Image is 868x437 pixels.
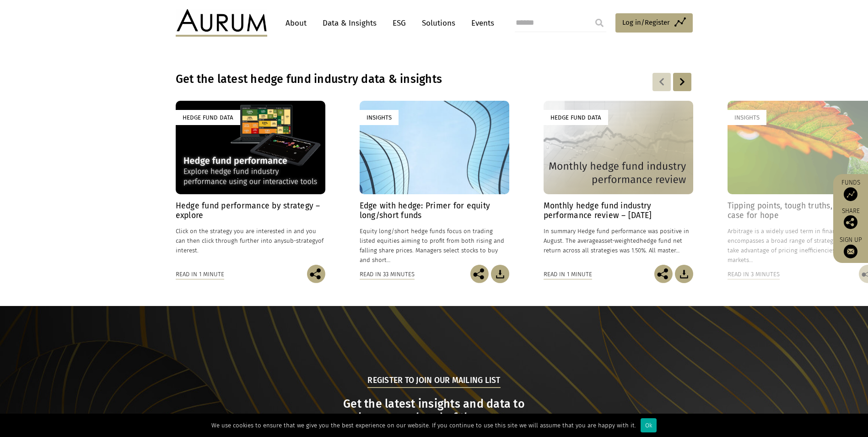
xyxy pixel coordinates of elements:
div: Ok [641,418,657,432]
a: Hedge Fund Data Monthly hedge fund industry performance review – [DATE] In summary Hedge fund per... [544,101,693,265]
h4: Edge with hedge: Primer for equity long/short funds [360,201,509,220]
div: Read in 33 minutes [360,269,415,279]
div: Read in 1 minute [176,269,224,279]
span: Log in/Register [622,17,670,28]
img: Aurum [176,9,267,37]
span: asset-weighted [598,237,640,244]
input: Submit [590,14,609,32]
span: sub-strategy [284,237,318,244]
div: Hedge Fund Data [544,110,608,125]
a: Insights Edge with hedge: Primer for equity long/short funds Equity long/short hedge funds focus ... [360,101,509,265]
img: Sign up to our newsletter [844,245,857,258]
div: Hedge Fund Data [176,110,240,125]
img: Share this post [307,265,325,283]
a: Sign up [838,236,863,258]
div: Insights [728,110,766,125]
div: Insights [360,110,399,125]
h3: Get the latest insights and data to keep you ahead of the curve [177,397,691,425]
a: Events [467,15,494,32]
img: Download Article [491,265,509,283]
div: Share [838,208,863,229]
img: Share this post [470,265,489,283]
a: Data & Insights [318,15,381,32]
img: Share this post [654,265,673,283]
h4: Hedge fund performance by strategy – explore [176,201,325,220]
div: Read in 3 minutes [728,269,780,279]
div: Read in 1 minute [544,269,592,279]
a: ESG [388,15,410,32]
a: Funds [838,179,863,201]
h5: Register to join our mailing list [367,375,500,388]
img: Download Article [675,265,693,283]
a: Solutions [417,15,460,32]
a: Hedge Fund Data Hedge fund performance by strategy – explore Click on the strategy you are intere... [176,101,325,265]
h4: Monthly hedge fund industry performance review – [DATE] [544,201,693,220]
img: Share this post [844,215,857,229]
a: Log in/Register [615,13,693,33]
p: Click on the strategy you are interested in and you can then click through further into any of in... [176,226,325,255]
p: Equity long/short hedge funds focus on trading listed equities aiming to profit from both rising ... [360,226,509,265]
p: In summary Hedge fund performance was positive in August. The average hedge fund net return acros... [544,226,693,255]
h3: Get the latest hedge fund industry data & insights [176,72,575,86]
img: Access Funds [844,187,857,201]
a: About [281,15,311,32]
